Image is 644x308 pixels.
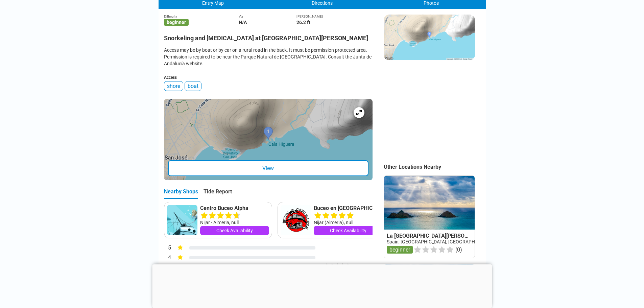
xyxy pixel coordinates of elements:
[164,244,171,253] div: 5
[384,15,475,60] img: staticmap
[152,264,492,306] iframe: Advertisement
[164,30,373,42] h2: Snorkeling and [MEDICAL_DATA] at [GEOGRAPHIC_DATA][PERSON_NAME]
[267,0,377,6] div: Directions
[377,0,486,6] div: Photos
[384,67,474,151] iframe: Advertisement
[164,19,189,26] span: beginner
[239,20,296,25] div: N/A
[164,99,373,180] a: entry mapView
[387,239,530,244] a: Spain, [GEOGRAPHIC_DATA], [GEOGRAPHIC_DATA][PERSON_NAME]
[167,205,197,235] img: Centro Buceo Alpha
[204,188,232,199] div: Tide Report
[281,205,311,235] img: Buceo en Cabo de Gata
[314,219,383,226] div: Nijar (Almeria), null
[200,205,269,212] a: Centro Buceo Alpha
[164,75,373,80] div: Access
[239,15,296,18] div: Viz
[159,0,268,6] div: Entry Map
[164,188,198,199] div: Nearby Shops
[164,81,183,91] div: shore
[314,226,383,235] a: Check Availability
[200,219,269,226] div: Nijar - Almeria, null
[164,254,171,262] div: 4
[384,164,486,170] div: Other Locations Nearby
[185,81,201,91] div: boat
[168,160,368,176] div: View
[164,47,373,67] div: Access may be by boat or by car on a rural road in the back. It must be permission protected area...
[164,15,239,18] div: Difficulty
[296,15,373,18] div: [PERSON_NAME]
[200,226,269,235] a: Check Availability
[164,264,171,273] div: 3
[314,205,383,212] a: Buceo en [GEOGRAPHIC_DATA]
[296,20,373,25] div: 26.2 ft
